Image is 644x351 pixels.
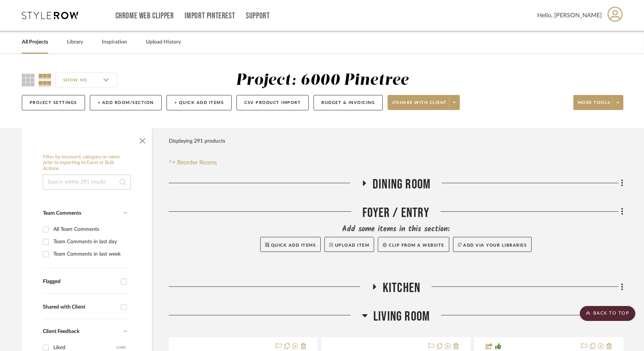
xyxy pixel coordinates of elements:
[67,37,83,47] a: Library
[373,176,430,193] span: Dining Room
[53,223,126,235] div: All Team Comments
[453,237,532,252] button: Add via your libraries
[169,224,623,235] div: Add some items in this section:
[324,237,374,252] button: Upload Item
[185,13,235,19] a: Import Pinterest
[102,37,127,47] a: Inspiration
[90,95,162,110] button: + Add Room/Section
[573,95,623,110] button: More tools
[314,95,383,110] button: Budget & Invoicing
[378,237,449,252] button: Clip from a website
[388,95,460,110] button: Share with client
[373,309,430,325] span: Living Room
[392,100,447,111] span: Share with client
[43,279,117,285] div: Flagged
[271,243,316,247] span: Quick Add Items
[177,158,217,167] span: Reorder Rooms
[43,154,131,172] h6: Filter by keyword, category or name prior to exporting to Excel or Bulk Actions
[246,13,270,19] a: Support
[167,95,232,110] button: + Quick Add Items
[43,304,117,310] div: Shared with Client
[236,95,309,110] button: CSV Product Import
[53,248,126,260] div: Team Comments in last week
[135,132,150,147] button: Close
[169,158,217,167] button: Reorder Rooms
[260,237,321,252] button: Quick Add Items
[146,37,181,47] a: Upload History
[236,72,409,88] div: Project: 6000 Pinetree
[22,95,85,110] button: Project Settings
[43,175,131,190] input: Search within 291 results
[580,306,635,321] scroll-to-top-button: BACK TO TOP
[22,37,48,47] a: All Projects
[169,134,225,149] div: Displaying 291 products
[115,13,174,19] a: Chrome Web Clipper
[43,329,79,334] span: Client Feedback
[53,236,126,248] div: Team Comments in last day
[578,100,611,111] span: More tools
[43,211,81,216] span: Team Comments
[383,280,420,296] span: Kitchen
[537,11,602,20] span: Hello, [PERSON_NAME]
